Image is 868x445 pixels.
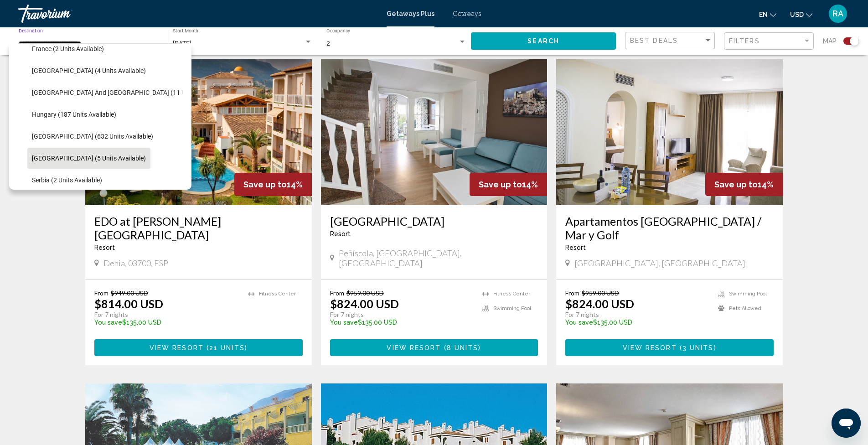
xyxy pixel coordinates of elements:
span: Fitness Center [493,291,530,297]
button: [GEOGRAPHIC_DATA] (4 units available) [27,60,150,81]
span: You save [330,319,358,326]
button: [GEOGRAPHIC_DATA] (5 units available) [27,148,150,169]
a: [GEOGRAPHIC_DATA] [330,214,538,228]
span: View Resort [150,344,204,352]
span: Filters [729,37,760,45]
span: From [565,289,579,297]
div: 14% [705,173,783,196]
div: 14% [470,173,547,196]
span: Save up to [714,180,758,189]
span: [GEOGRAPHIC_DATA] (4 units available) [32,67,146,74]
mat-select: Sort by [630,37,712,45]
span: Denia, 03700, ESP [103,258,168,268]
span: Resort [565,244,586,251]
span: Peñíscola, [GEOGRAPHIC_DATA], [GEOGRAPHIC_DATA] [339,248,538,268]
span: France (2 units available) [32,45,104,52]
p: For 7 nights [565,310,709,319]
img: 3052I01X.jpg [321,59,548,205]
p: $814.00 USD [94,297,163,310]
span: Resort [94,244,115,251]
span: Best Deals [630,37,678,44]
span: Save up to [243,180,287,189]
button: Search [471,32,616,49]
span: [GEOGRAPHIC_DATA] (632 units available) [32,133,153,140]
p: $135.00 USD [330,319,474,326]
p: For 7 nights [330,310,474,319]
p: $135.00 USD [565,319,709,326]
span: Hungary (187 units available) [32,111,116,118]
button: Change currency [790,8,812,21]
a: Getaways Plus [387,10,434,17]
span: Swimming Pool [493,305,531,311]
span: Search [527,38,559,45]
button: France (2 units available) [27,38,108,59]
span: Map [823,35,837,47]
span: ( ) [677,344,717,352]
img: ii_ogi1.jpg [85,59,312,205]
a: Travorium [18,5,377,23]
span: ( ) [204,344,248,352]
button: Hungary (187 units available) [27,104,121,125]
span: View Resort [623,344,677,352]
span: Fitness Center [259,291,296,297]
a: Getaways [453,10,481,17]
img: 2930I01X.jpg [556,59,783,205]
span: en [759,11,768,18]
p: $135.00 USD [94,319,239,326]
span: [GEOGRAPHIC_DATA] (5 units available) [32,155,146,162]
button: Filter [724,32,814,51]
span: Swimming Pool [729,291,767,297]
button: User Menu [826,4,850,23]
button: View Resort(21 units) [94,339,303,356]
span: $959.00 USD [582,289,619,297]
button: Change language [759,8,776,21]
span: You save [565,319,593,326]
button: View Resort(3 units) [565,339,774,356]
span: Resort [330,230,351,238]
span: USD [790,11,804,18]
span: 2 [326,40,330,47]
iframe: Button to launch messaging window [832,409,861,438]
span: Pets Allowed [729,305,761,311]
span: From [330,289,344,297]
span: Serbia (2 units available) [32,176,102,184]
span: From [94,289,108,297]
button: [GEOGRAPHIC_DATA] and [GEOGRAPHIC_DATA] (11 units available) [27,82,230,103]
span: You save [94,319,122,326]
span: [GEOGRAPHIC_DATA] and [GEOGRAPHIC_DATA] (11 units available) [32,89,225,96]
button: [GEOGRAPHIC_DATA] (632 units available) [27,126,158,147]
p: $824.00 USD [330,297,399,310]
button: Serbia (2 units available) [27,170,107,191]
span: [GEOGRAPHIC_DATA], [GEOGRAPHIC_DATA] [574,258,745,268]
span: $959.00 USD [346,289,384,297]
span: $949.00 USD [111,289,148,297]
span: View Resort [387,344,441,352]
div: 14% [234,173,312,196]
span: 21 units [209,344,245,352]
span: ( ) [441,344,481,352]
a: Apartamentos [GEOGRAPHIC_DATA] / Mar y Golf [565,214,774,242]
span: 8 units [447,344,479,352]
span: RA [832,9,843,18]
a: EDO at [PERSON_NAME][GEOGRAPHIC_DATA] [94,214,303,242]
p: $824.00 USD [565,297,634,310]
span: Save up to [479,180,522,189]
button: View Resort(8 units) [330,339,538,356]
span: 3 units [682,344,714,352]
p: For 7 nights [94,310,239,319]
